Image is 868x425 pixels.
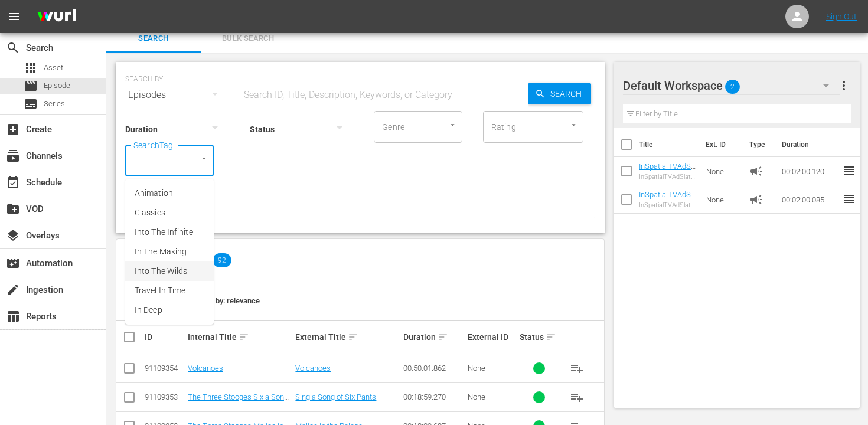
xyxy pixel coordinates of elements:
div: InSpatialTVAdSlate2 [639,173,697,181]
a: The Three Stooges Six a Song of Six Pants S1 Ep 4 [188,393,289,410]
span: reorder [842,164,856,178]
span: more_vert [837,79,851,93]
div: Duration [403,330,464,344]
div: 91109353 [145,393,184,401]
a: Sign Out [826,12,857,21]
button: Open [568,119,579,130]
a: InSpatialTVAdSlate1 [639,190,696,208]
span: 92 [213,253,231,267]
td: 00:02:00.120 [777,157,842,185]
a: InSpatialTVAdSlate2 [639,162,696,179]
div: None [468,364,516,372]
span: Travel In Time [135,285,185,297]
div: 00:18:59.270 [403,393,464,401]
span: Ad [749,192,763,207]
span: Ingestion [6,283,20,297]
a: Sing a Song of Six Pants [295,393,376,401]
a: Volcanoes [295,364,331,372]
span: Search [546,83,591,104]
span: Channels [6,149,20,163]
div: Episodes [125,79,229,112]
td: 00:02:00.085 [777,185,842,214]
span: Automation [6,256,20,270]
span: sort [438,332,448,342]
p: Search Filters: [125,188,595,198]
span: sort [348,332,358,342]
div: 00:50:01.862 [403,364,464,372]
span: Series [24,97,38,111]
span: Series [44,98,65,110]
span: Into The Infinite [135,226,193,238]
th: Ext. ID [699,128,742,161]
div: InSpatialTVAdSlate1 [639,201,697,209]
span: Schedule [6,175,20,189]
button: Open [447,119,458,130]
span: Search [6,41,20,55]
span: Ad [749,164,763,178]
span: Into The Wilds [135,265,187,277]
span: Classics [135,207,165,219]
span: Asset [44,62,63,74]
span: Overlays [6,228,20,243]
span: Create [6,122,20,136]
span: sort [239,332,249,342]
div: None [468,393,516,401]
button: playlist_add [563,383,591,411]
span: playlist_add [570,390,584,404]
span: menu [7,9,21,24]
span: Animation [135,187,173,200]
button: playlist_add [563,354,591,382]
div: Default Workspace [623,69,841,102]
div: Status [520,330,559,344]
button: Close [198,153,210,164]
span: Episode [24,79,38,93]
img: ans4CAIJ8jUAAAAAAAAAAAAAAAAAAAAAAAAgQb4GAAAAAAAAAAAAAAAAAAAAAAAAJMjXAAAAAAAAAAAAAAAAAAAAAAAAgAT5G... [28,3,85,31]
span: 2 [725,74,740,99]
div: 91109354 [145,364,184,372]
th: Type [742,128,775,161]
span: reorder [842,192,856,206]
td: None [701,157,745,185]
span: VOD [6,202,20,216]
div: Internal Title [188,330,292,344]
span: In The Making [135,246,187,258]
span: sort [546,332,556,342]
div: External ID [468,332,516,342]
span: Search [113,32,194,45]
th: Duration [775,128,846,161]
span: Asset [24,61,38,75]
button: Search [528,83,591,104]
th: Title [639,128,699,161]
button: more_vert [837,71,851,100]
td: None [701,185,745,214]
span: Reports [6,309,20,323]
span: Bulk Search [208,32,288,45]
div: External Title [295,330,399,344]
div: ID [145,332,184,342]
span: In Deep [135,304,162,316]
span: playlist_add [570,361,584,375]
a: Volcanoes [188,364,223,372]
span: Episode [44,80,70,91]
